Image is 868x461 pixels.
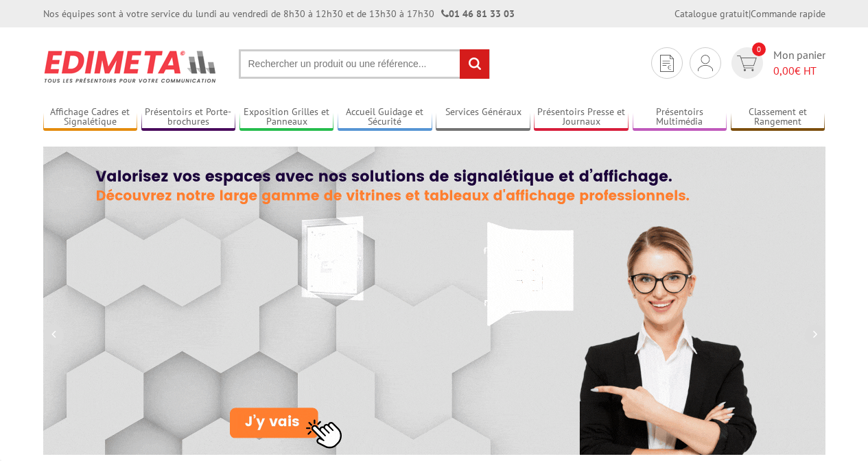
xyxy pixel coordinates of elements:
img: devis rapide [698,55,713,71]
img: Présentoir, panneau, stand - Edimeta - PLV, affichage, mobilier bureau, entreprise [43,41,218,92]
span: 0 [752,42,766,56]
a: devis rapide 0 Mon panier 0,00€ HT [728,47,825,79]
a: Affichage Cadres et Signalétique [43,106,138,129]
a: Présentoirs et Porte-brochures [141,106,236,129]
img: devis rapide [660,55,674,72]
a: Présentoirs Presse et Journaux [534,106,629,129]
div: Nos équipes sont à votre service du lundi au vendredi de 8h30 à 12h30 et de 13h30 à 17h30 [43,7,515,21]
div: | [675,7,825,21]
img: devis rapide [737,55,757,71]
a: Commande rapide [751,8,825,20]
a: Catalogue gratuit [675,8,749,20]
span: 0,00 [773,64,795,77]
a: Exposition Grilles et Panneaux [239,106,334,129]
input: rechercher [460,49,489,79]
span: € HT [773,63,825,79]
span: Mon panier [773,47,825,79]
a: Accueil Guidage et Sécurité [338,106,432,129]
strong: 01 46 81 33 03 [441,8,515,20]
input: Rechercher un produit ou une référence... [239,49,490,79]
a: Classement et Rangement [731,106,825,129]
a: Présentoirs Multimédia [633,106,727,129]
a: Services Généraux [436,106,530,129]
